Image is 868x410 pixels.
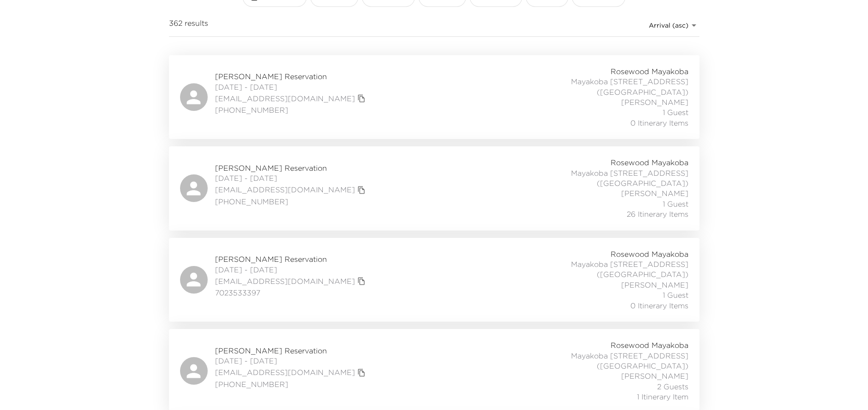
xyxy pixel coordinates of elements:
[355,184,368,196] button: copy primary member email
[621,280,688,290] span: [PERSON_NAME]
[355,366,368,379] button: copy primary member email
[485,168,688,189] span: Mayakoba [STREET_ADDRESS] ([GEOGRAPHIC_DATA])
[630,300,688,311] span: 0 Itinerary Items
[485,76,688,97] span: Mayakoba [STREET_ADDRESS] ([GEOGRAPHIC_DATA])
[215,254,368,264] span: [PERSON_NAME] Reservation
[621,97,688,107] span: [PERSON_NAME]
[611,66,688,76] span: Rosewood Mayakoba
[649,21,688,29] span: Arrival (asc)
[663,199,688,209] span: 1 Guest
[215,379,368,389] span: [PHONE_NUMBER]
[215,346,368,356] span: [PERSON_NAME] Reservation
[215,105,368,115] span: [PHONE_NUMBER]
[485,351,688,371] span: Mayakoba [STREET_ADDRESS] ([GEOGRAPHIC_DATA])
[215,163,368,173] span: [PERSON_NAME] Reservation
[627,209,688,219] span: 26 Itinerary Items
[657,381,688,392] span: 2 Guests
[611,157,688,167] span: Rosewood Mayakoba
[215,276,355,286] a: [EMAIL_ADDRESS][DOMAIN_NAME]
[215,265,368,275] span: [DATE] - [DATE]
[215,356,368,366] span: [DATE] - [DATE]
[215,173,368,183] span: [DATE] - [DATE]
[215,185,355,195] a: [EMAIL_ADDRESS][DOMAIN_NAME]
[169,18,208,33] span: 362 results
[630,118,688,128] span: 0 Itinerary Items
[355,92,368,105] button: copy primary member email
[215,196,368,207] span: [PHONE_NUMBER]
[663,107,688,117] span: 1 Guest
[215,288,368,298] span: 7023533397
[621,188,688,198] span: [PERSON_NAME]
[215,82,368,92] span: [DATE] - [DATE]
[611,340,688,350] span: Rosewood Mayakoba
[611,249,688,259] span: Rosewood Mayakoba
[355,275,368,288] button: copy primary member email
[663,290,688,300] span: 1 Guest
[485,259,688,280] span: Mayakoba [STREET_ADDRESS] ([GEOGRAPHIC_DATA])
[637,392,688,402] span: 1 Itinerary Item
[169,55,699,139] a: [PERSON_NAME] Reservation[DATE] - [DATE][EMAIL_ADDRESS][DOMAIN_NAME]copy primary member email[PHO...
[215,93,355,104] a: [EMAIL_ADDRESS][DOMAIN_NAME]
[169,238,699,322] a: [PERSON_NAME] Reservation[DATE] - [DATE][EMAIL_ADDRESS][DOMAIN_NAME]copy primary member email7023...
[215,71,368,81] span: [PERSON_NAME] Reservation
[215,367,355,377] a: [EMAIL_ADDRESS][DOMAIN_NAME]
[169,146,699,230] a: [PERSON_NAME] Reservation[DATE] - [DATE][EMAIL_ADDRESS][DOMAIN_NAME]copy primary member email[PHO...
[621,371,688,381] span: [PERSON_NAME]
